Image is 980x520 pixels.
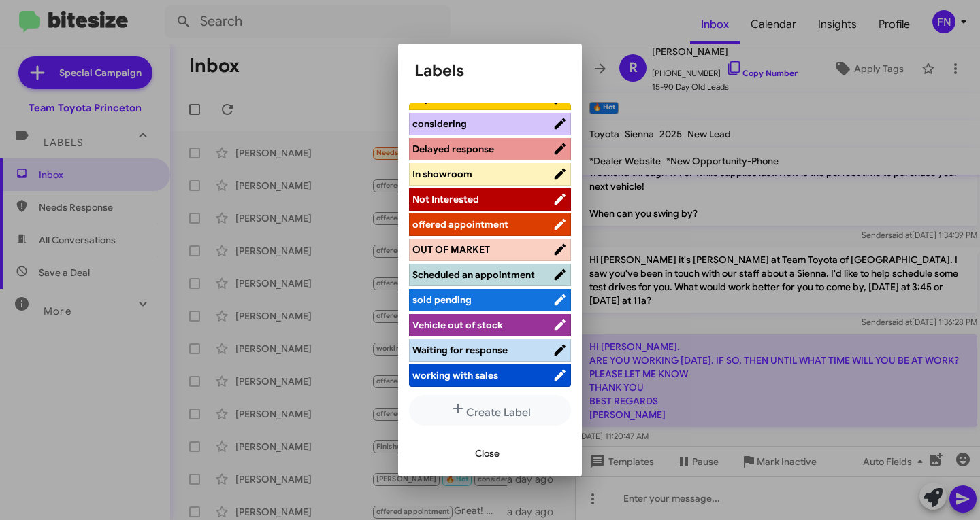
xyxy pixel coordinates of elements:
span: Buyback: trade [412,92,482,105]
span: Not Interested [412,193,479,205]
span: Delayed response [412,143,494,155]
h1: Labels [414,60,566,82]
span: offered appointment [412,218,508,230]
button: Create Label [409,395,571,426]
span: In showroom [412,168,472,180]
span: considering [412,118,467,130]
button: Close [464,441,510,466]
span: Vehicle out of stock [412,319,503,331]
span: Waiting for response [412,344,508,356]
span: OUT OF MARKET [412,243,490,256]
span: Scheduled an appointment [412,268,535,281]
span: working with sales [412,369,498,381]
span: Close [475,441,500,466]
span: sold pending [412,294,472,306]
